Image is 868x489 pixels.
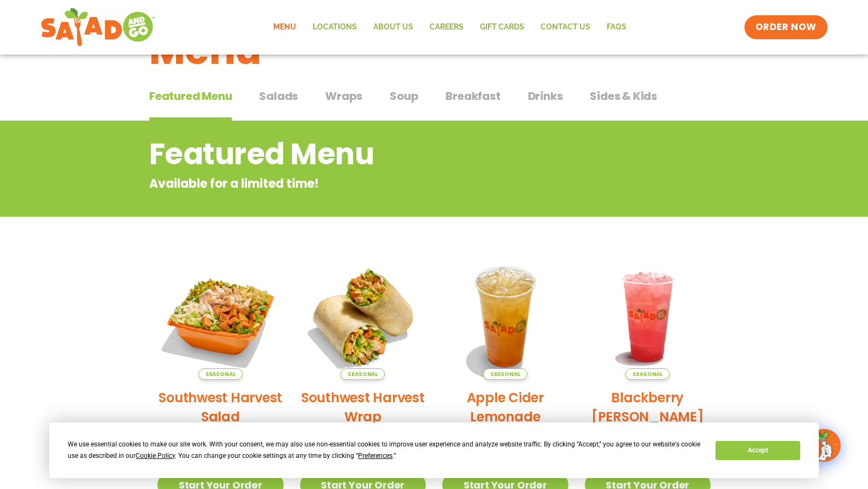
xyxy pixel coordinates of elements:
[744,15,828,39] a: ORDER NOW
[300,254,426,380] img: Product photo for Southwest Harvest Wrap
[157,254,284,380] img: Product photo for Southwest Harvest Salad
[442,388,568,426] h2: Apple Cider Lemonade
[265,15,304,40] a: Menu
[40,5,156,49] img: new-SAG-logo-768×292
[136,452,175,460] span: Cookie Policy
[68,439,702,462] div: We use essential cookies to make our site work. With your consent, we may also use non-essential ...
[341,368,385,380] span: Seasonal
[149,88,232,104] span: Featured Menu
[300,388,426,426] h2: Southwest Harvest Wrap
[149,132,631,176] h2: Featured Menu
[472,15,532,40] a: GIFT CARDS
[532,15,599,40] a: Contact Us
[49,422,819,478] div: Cookie Consent Prompt
[590,88,657,104] span: Sides & Kids
[358,452,392,460] span: Preferences
[599,15,635,40] a: FAQs
[755,21,817,34] span: ORDER NOW
[585,388,711,445] h2: Blackberry [PERSON_NAME] Lemonade
[585,254,711,380] img: Product photo for Blackberry Bramble Lemonade
[325,88,362,104] span: Wraps
[259,88,298,104] span: Salads
[265,15,635,40] nav: Menu
[149,84,719,121] div: Tabbed content
[149,175,631,193] p: Available for a limited time!
[365,15,421,40] a: About Us
[528,88,563,104] span: Drinks
[304,15,365,40] a: Locations
[157,388,284,426] h2: Southwest Harvest Salad
[442,254,568,380] img: Product photo for Apple Cider Lemonade
[715,441,800,460] button: Accept
[809,430,840,461] img: wpChatIcon
[625,368,670,380] span: Seasonal
[483,368,527,380] span: Seasonal
[421,15,472,40] a: Careers
[390,88,418,104] span: Soup
[445,88,500,104] span: Breakfast
[198,368,243,380] span: Seasonal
